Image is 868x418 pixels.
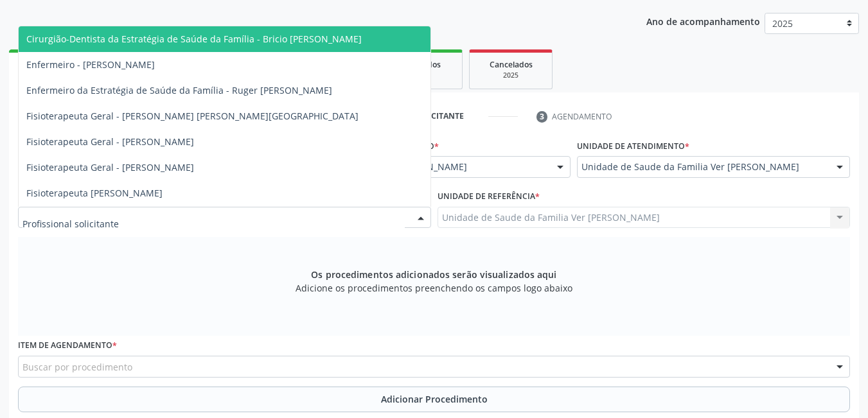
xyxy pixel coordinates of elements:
span: Fisioterapeuta Geral - [PERSON_NAME] [26,161,194,173]
button: Adicionar Procedimento [18,387,850,412]
label: Unidade de atendimento [577,136,689,156]
span: [PERSON_NAME] [395,161,544,173]
span: Fisioterapeuta [PERSON_NAME] [26,187,163,199]
span: Cancelados [490,59,533,70]
p: Ano de acompanhamento [646,13,760,29]
span: Fisioterapeuta Geral - [PERSON_NAME] [26,135,194,148]
input: Profissional solicitante [22,211,405,237]
span: Unidade de Saude da Familia Ver [PERSON_NAME] [581,161,824,173]
div: 2025 [479,71,543,80]
span: Fisioterapeuta Geral - [PERSON_NAME] [PERSON_NAME][GEOGRAPHIC_DATA] [26,110,359,122]
span: Adicionar Procedimento [381,392,488,406]
span: Enfermeiro - [PERSON_NAME] [26,58,155,71]
span: Enfermeiro da Estratégia de Saúde da Família - Ruger [PERSON_NAME] [26,84,332,96]
label: Item de agendamento [18,336,117,356]
span: Adicione os procedimentos preenchendo os campos logo abaixo [296,281,572,295]
span: Cirurgião-Dentista da Estratégia de Saúde da Família - Bricio [PERSON_NAME] [26,33,362,45]
span: Os procedimentos adicionados serão visualizados aqui [311,268,556,281]
span: Buscar por procedimento [22,360,132,374]
label: Unidade de referência [438,187,540,207]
